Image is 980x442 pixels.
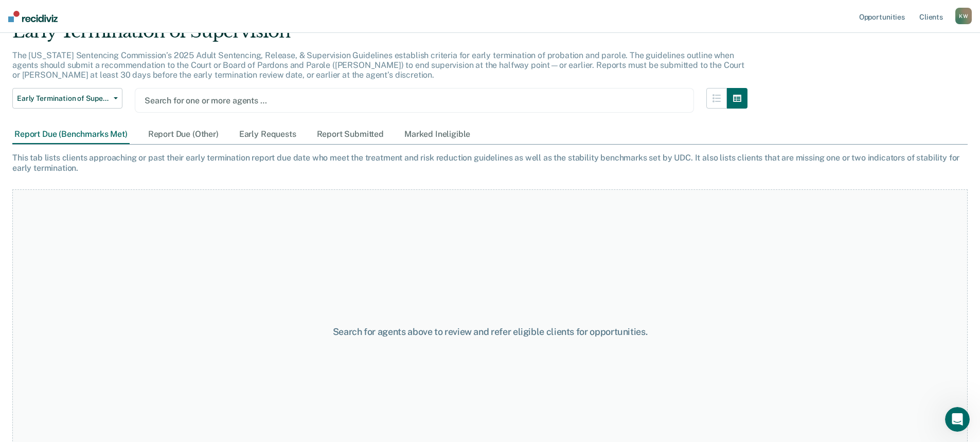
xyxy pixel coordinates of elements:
div: Report Due (Other) [146,125,221,144]
div: Report Due (Benchmarks Met) [12,125,130,144]
div: This tab lists clients approaching or past their early termination report due date who meet the t... [12,153,968,172]
div: Marked Ineligible [402,125,472,144]
div: Report Submitted [315,125,386,144]
div: Search for agents above to review and refer eligible clients for opportunities. [252,326,729,338]
button: KW [955,8,972,24]
iframe: Intercom live chat [945,407,970,432]
p: The [US_STATE] Sentencing Commission’s 2025 Adult Sentencing, Release, & Supervision Guidelines e... [12,50,744,80]
div: K W [955,8,972,24]
img: Recidiviz [8,11,58,22]
span: Early Termination of Supervision [17,94,110,103]
div: Early Termination of Supervision [12,21,747,50]
button: Early Termination of Supervision [12,88,122,109]
div: Early Requests [237,125,298,144]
